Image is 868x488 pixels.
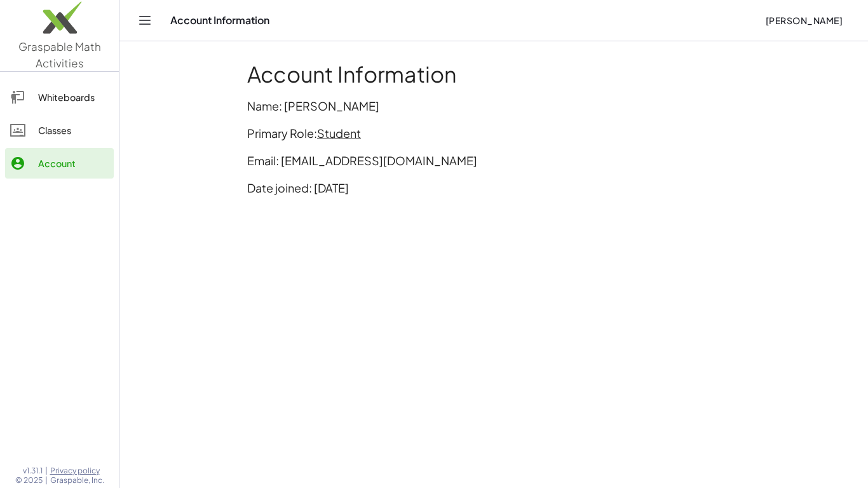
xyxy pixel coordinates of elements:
span: Student [317,126,361,140]
span: v1.31.1 [23,466,43,476]
span: | [45,475,48,485]
a: Account [5,148,114,179]
div: Whiteboards [38,90,109,105]
p: Email: [EMAIL_ADDRESS][DOMAIN_NAME] [247,152,740,169]
div: Classes [38,123,109,138]
p: Primary Role: [247,125,740,142]
a: Whiteboards [5,82,114,112]
a: Classes [5,115,114,146]
p: Name: [PERSON_NAME] [247,97,740,114]
span: Graspable Math Activities [18,39,101,70]
div: Account [38,156,109,171]
button: [PERSON_NAME] [755,9,853,32]
span: © 2025 [15,475,43,485]
p: Date joined: [DATE] [247,179,740,196]
h1: Account Information [247,62,740,87]
a: Privacy policy [50,466,104,476]
button: Toggle navigation [135,10,155,30]
span: [PERSON_NAME] [765,15,843,26]
span: | [45,466,48,476]
span: Graspable, Inc. [50,475,104,485]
